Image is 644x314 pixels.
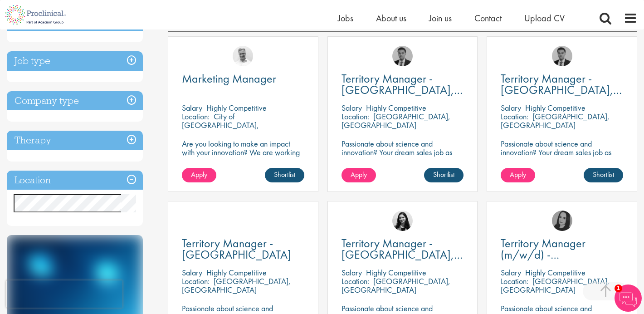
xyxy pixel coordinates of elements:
[392,46,413,66] img: Carl Gbolade
[501,267,521,278] span: Salary
[182,73,304,84] a: Marketing Manager
[584,168,623,182] a: Shortlist
[501,71,622,109] span: Territory Manager - [GEOGRAPHIC_DATA], [GEOGRAPHIC_DATA]
[342,139,464,165] p: Passionate about science and innovation? Your dream sales job as Territory Manager awaits!
[501,111,528,122] span: Location:
[342,111,450,130] p: [GEOGRAPHIC_DATA], [GEOGRAPHIC_DATA]
[342,276,450,295] p: [GEOGRAPHIC_DATA], [GEOGRAPHIC_DATA]
[429,12,452,24] a: Join us
[182,168,216,182] a: Apply
[182,238,304,260] a: Territory Manager - [GEOGRAPHIC_DATA]
[7,51,143,71] h3: Job type
[233,46,253,66] img: Joshua Bye
[552,211,572,231] img: Anna Klemencic
[615,285,642,312] img: Chatbot
[366,267,426,278] p: Highly Competitive
[424,168,463,182] a: Shortlist
[501,111,610,130] p: [GEOGRAPHIC_DATA], [GEOGRAPHIC_DATA]
[342,168,376,182] a: Apply
[7,91,143,111] h3: Company type
[182,139,304,182] p: Are you looking to make an impact with your innovation? We are working with a well-established ph...
[182,71,276,86] span: Marketing Manager
[342,103,362,113] span: Salary
[182,276,210,286] span: Location:
[342,73,464,96] a: Territory Manager - [GEOGRAPHIC_DATA], [GEOGRAPHIC_DATA]
[191,170,207,179] span: Apply
[501,276,610,295] p: [GEOGRAPHIC_DATA], [GEOGRAPHIC_DATA]
[265,168,304,182] a: Shortlist
[501,276,528,286] span: Location:
[392,211,413,231] img: Indre Stankeviciute
[501,235,610,274] span: Territory Manager (m/w/d) - [GEOGRAPHIC_DATA]
[182,103,202,113] span: Salary
[206,267,267,278] p: Highly Competitive
[342,267,362,278] span: Salary
[182,267,202,278] span: Salary
[501,103,521,113] span: Salary
[501,168,535,182] a: Apply
[552,46,572,66] img: Carl Gbolade
[206,103,267,113] p: Highly Competitive
[6,280,122,308] iframe: reCAPTCHA
[510,170,526,179] span: Apply
[474,12,502,24] a: Contact
[501,238,623,260] a: Territory Manager (m/w/d) - [GEOGRAPHIC_DATA]
[366,103,426,113] p: Highly Competitive
[338,12,353,24] a: Jobs
[525,103,585,113] p: Highly Competitive
[182,276,291,295] p: [GEOGRAPHIC_DATA], [GEOGRAPHIC_DATA]
[501,73,623,96] a: Territory Manager - [GEOGRAPHIC_DATA], [GEOGRAPHIC_DATA]
[342,111,369,122] span: Location:
[182,111,210,122] span: Location:
[7,131,143,150] h3: Therapy
[524,12,565,24] a: Upload CV
[182,111,259,139] p: City of [GEOGRAPHIC_DATA], [GEOGRAPHIC_DATA]
[351,170,367,179] span: Apply
[501,139,623,165] p: Passionate about science and innovation? Your dream sales job as Territory Manager awaits!
[182,235,291,262] span: Territory Manager - [GEOGRAPHIC_DATA]
[525,267,585,278] p: Highly Competitive
[342,71,463,109] span: Territory Manager - [GEOGRAPHIC_DATA], [GEOGRAPHIC_DATA]
[7,171,143,190] h3: Location
[376,12,406,24] a: About us
[342,276,369,286] span: Location:
[342,238,464,260] a: Territory Manager - [GEOGRAPHIC_DATA], [GEOGRAPHIC_DATA], [GEOGRAPHIC_DATA], [GEOGRAPHIC_DATA]
[615,285,622,292] span: 1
